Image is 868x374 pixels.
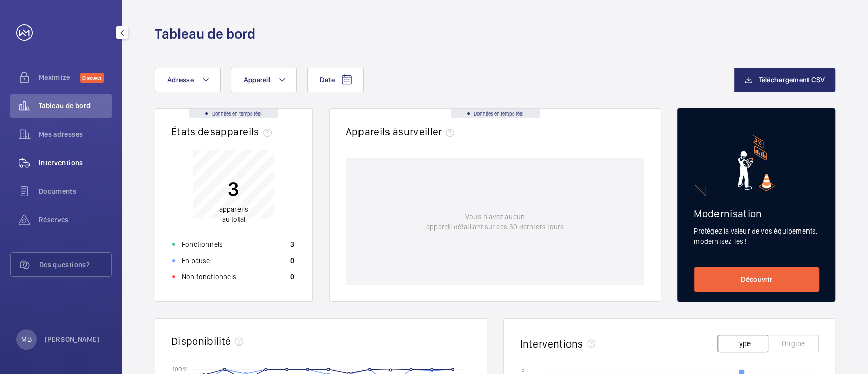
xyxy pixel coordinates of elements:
button: Origine [768,335,819,352]
p: 0 [290,272,294,282]
span: Appareil [244,76,270,84]
div: Données en temps réel [189,109,278,118]
h2: Disponibilité [171,335,231,348]
a: Découvrir [694,267,819,292]
p: 3 [290,239,294,249]
text: 5 [521,366,525,373]
button: Téléchargement CSV [734,68,836,92]
span: Documents [39,186,112,196]
p: au total [219,204,249,224]
span: Date [320,76,335,84]
span: Discover [80,73,104,83]
span: Interventions [39,158,112,168]
span: Adresse [167,76,194,84]
p: 3 [219,176,249,202]
h2: Modernisation [694,207,819,220]
span: Réserves [39,215,112,225]
span: Téléchargement CSV [759,76,825,84]
h2: Interventions [520,337,583,350]
span: appareils [215,125,276,138]
h2: Appareils à [346,125,459,138]
div: Données en temps réel [451,109,540,118]
p: MB [21,334,31,344]
p: Protégez la valeur de vos équipements, modernisez-les ! [694,226,819,246]
span: surveiller [398,125,458,138]
img: marketing-card.svg [738,135,775,191]
p: [PERSON_NAME] [45,334,100,344]
span: Des questions? [39,260,111,270]
h2: États des [171,125,276,138]
h1: Tableau de bord [155,24,255,43]
button: Appareil [231,68,297,92]
text: 100 % [172,365,188,372]
button: Type [717,335,768,352]
span: Tableau de bord [39,101,112,111]
p: 0 [290,255,294,266]
span: Mes adresses [39,129,112,139]
button: Date [307,68,364,92]
p: En pause [182,255,210,266]
span: Maximize [39,72,80,82]
p: Non fonctionnels [182,272,236,282]
p: Fonctionnels [182,239,223,249]
button: Adresse [155,68,221,92]
span: appareils [219,205,249,213]
p: Vous n'avez aucun appareil défaillant sur ces 30 derniers jours [426,212,564,232]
